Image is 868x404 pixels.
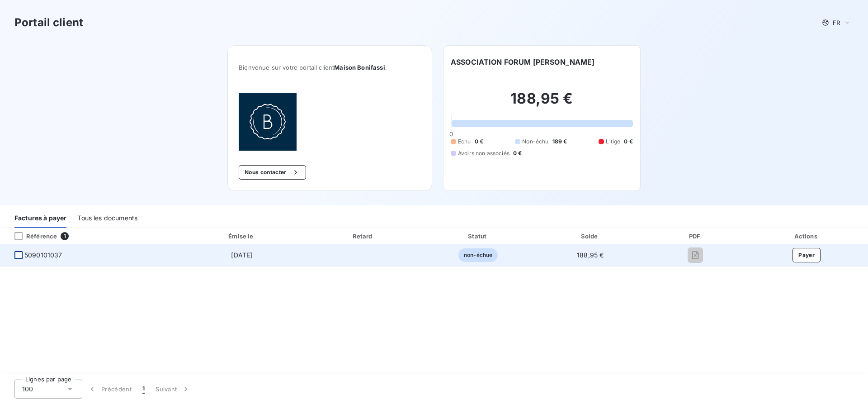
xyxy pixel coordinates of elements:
[61,232,69,240] span: 1
[24,251,62,260] span: 5090101037
[606,138,620,146] span: Litige
[231,251,252,259] span: [DATE]
[14,14,83,31] h3: Portail client
[522,138,548,146] span: Non-échu
[475,138,483,146] span: 0 €
[150,380,196,399] button: Suivant
[513,149,522,157] span: 0 €
[458,248,498,262] span: non-échue
[180,232,303,241] div: Émise le
[423,232,533,241] div: Statut
[239,64,421,71] span: Bienvenue sur votre portail client .
[137,380,150,399] button: 1
[142,385,145,394] span: 1
[7,232,57,240] div: Référence
[552,138,567,146] span: 189 €
[82,380,137,399] button: Précédent
[22,385,33,394] span: 100
[239,93,297,151] img: Company logo
[239,165,306,180] button: Nous contacter
[451,57,595,67] h6: ASSOCIATION FORUM [PERSON_NAME]
[577,251,604,259] span: 188,95 €
[747,232,866,241] div: Actions
[451,90,633,117] h2: 188,95 €
[77,209,137,228] div: Tous les documents
[458,138,471,146] span: Échu
[647,232,743,241] div: PDF
[334,64,385,71] span: Maison Bonifassi
[537,232,644,241] div: Solde
[449,130,453,138] span: 0
[14,209,66,228] div: Factures à payer
[307,232,420,241] div: Retard
[793,248,821,262] button: Payer
[833,19,840,26] span: FR
[458,149,509,157] span: Avoirs non associés
[624,138,632,146] span: 0 €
